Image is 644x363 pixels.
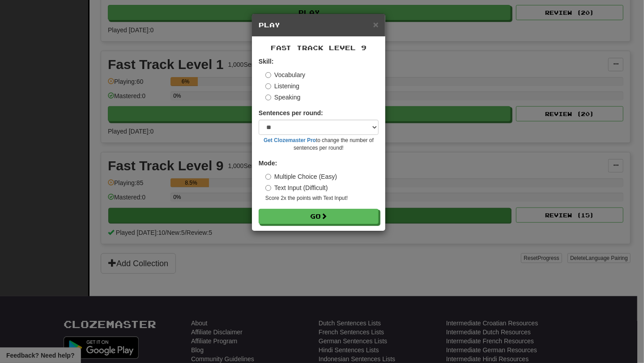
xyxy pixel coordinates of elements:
[265,183,328,192] label: Text Input (Difficult)
[265,83,271,89] input: Listening
[265,174,271,180] input: Multiple Choice (Easy)
[265,172,337,181] label: Multiple Choice (Easy)
[271,44,367,52] span: Fast Track Level 9
[373,19,379,30] span: ×
[265,95,271,100] input: Speaking
[265,93,300,102] label: Speaking
[265,72,271,78] input: Vocabulary
[265,82,299,91] label: Listening
[373,20,379,29] button: Close
[259,108,323,117] label: Sentences per round:
[259,58,273,65] strong: Skill:
[264,137,316,143] a: Get Clozemaster Pro
[259,21,379,30] h5: Play
[265,194,379,202] small: Score 2x the points with Text Input !
[259,209,379,224] button: Go
[259,137,379,152] small: to change the number of sentences per round!
[265,185,271,191] input: Text Input (Difficult)
[265,70,305,79] label: Vocabulary
[259,160,277,167] strong: Mode:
